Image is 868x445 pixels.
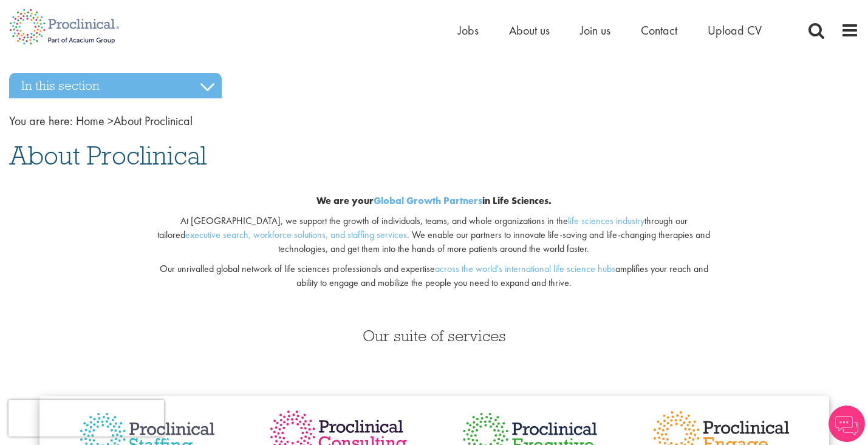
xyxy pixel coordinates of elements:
h3: Our suite of services [9,328,859,344]
span: About Proclinical [76,113,193,129]
span: You are here: [9,113,73,129]
a: executive search, workforce solutions, and staffing services [185,228,407,241]
a: Contact [641,22,677,38]
p: Our unrivalled global network of life sciences professionals and expertise amplifies your reach a... [154,262,714,290]
span: > [108,113,114,129]
a: Jobs [458,22,479,38]
a: life sciences industry [568,214,644,227]
h3: In this section [9,73,222,98]
a: Join us [580,22,610,38]
a: About us [509,22,550,38]
img: Chatbot [829,406,865,442]
a: breadcrumb link to Home [76,113,104,129]
p: At [GEOGRAPHIC_DATA], we support the growth of individuals, teams, and whole organizations in the... [154,214,714,256]
a: across the world's international life science hubs [435,262,615,275]
span: About Proclinical [9,139,207,172]
b: We are your in Life Sciences. [316,194,552,207]
iframe: reCAPTCHA [9,400,164,437]
a: Global Growth Partners [374,194,482,207]
a: Upload CV [708,22,762,38]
